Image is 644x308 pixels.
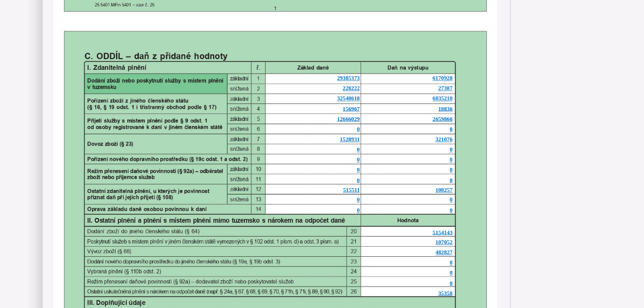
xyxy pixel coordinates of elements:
span: 0 [450,177,452,183]
span: 228222 [343,85,360,91]
span: 321076 [435,136,452,142]
span: 0 [357,197,360,202]
span: 1528931 [340,136,360,142]
span: 2659866 [433,116,452,121]
span: 0 [450,167,452,173]
span: 0 [450,270,452,275]
span: 35358 [438,290,453,296]
span: 5154143 [433,229,452,235]
span: 0 [357,207,360,213]
span: 107052 [435,239,452,245]
span: 515511 [343,187,360,193]
span: 482827 [435,249,452,255]
span: 0 [357,157,360,163]
span: 0 [357,126,360,132]
span: 18836 [438,106,453,111]
span: 0 [357,177,360,183]
span: 6835210 [433,95,452,101]
span: 0 [450,147,452,152]
span: 0 [450,207,452,213]
span: 27387 [438,85,453,91]
span: 0 [357,147,360,152]
span: 108257 [435,187,452,193]
span: 0 [357,167,360,173]
span: 0 [450,280,452,286]
span: 12666029 [337,116,360,121]
span: 0 [450,157,452,163]
span: 6170928 [433,75,452,81]
span: 0 [450,126,452,132]
span: 0 [450,197,452,202]
span: 156967 [343,106,360,111]
span: 32548618 [337,95,360,101]
span: 29385373 [337,75,360,81]
span: 0 [450,260,452,265]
